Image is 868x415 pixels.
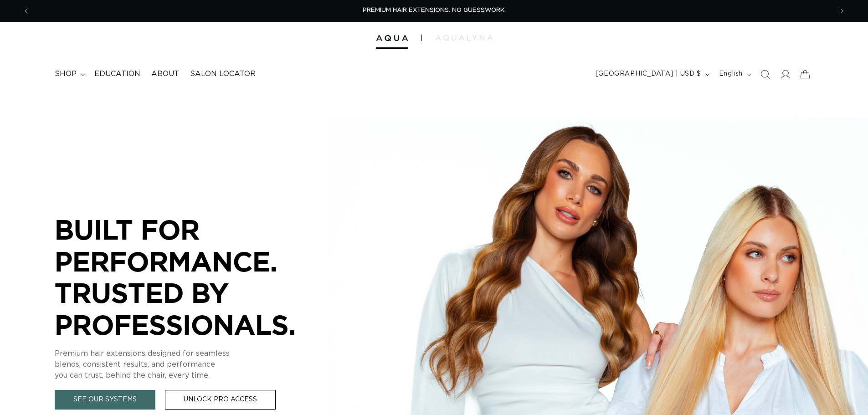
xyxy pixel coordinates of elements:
summary: Search [755,64,775,84]
summary: shop [49,64,89,84]
p: BUILT FOR PERFORMANCE. TRUSTED BY PROFESSIONALS. [55,214,328,340]
a: See Our Systems [55,390,155,410]
button: English [714,66,755,83]
span: Salon Locator [190,69,256,79]
span: shop [55,69,77,79]
a: Education [89,64,146,84]
span: [GEOGRAPHIC_DATA] | USD $ [596,69,701,79]
p: Premium hair extensions designed for seamless blends, consistent results, and performance you can... [55,348,328,381]
span: English [719,69,743,79]
span: PREMIUM HAIR EXTENSIONS. NO GUESSWORK. [363,7,506,13]
a: Salon Locator [185,64,261,84]
img: aqualyna.com [436,35,493,41]
button: Next announcement [832,2,852,20]
button: [GEOGRAPHIC_DATA] | USD $ [590,66,714,83]
span: Education [94,69,140,79]
img: Aqua Hair Extensions [376,35,408,41]
a: About [146,64,185,84]
button: Previous announcement [16,2,36,20]
a: Unlock Pro Access [165,390,276,410]
span: About [151,69,179,79]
